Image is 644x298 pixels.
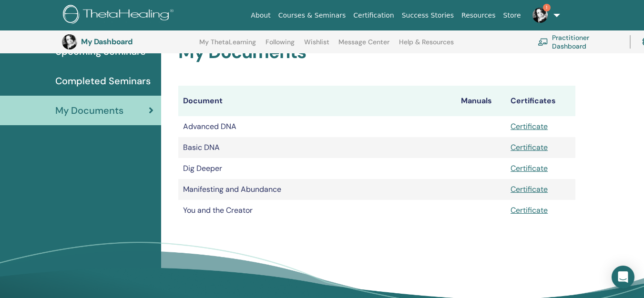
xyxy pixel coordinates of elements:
a: Wishlist [304,38,329,53]
a: My ThetaLearning [199,38,256,53]
th: Manuals [456,86,506,116]
a: Certificate [511,142,548,152]
a: Practitioner Dashboard [538,31,618,52]
a: Success Stories [398,7,458,24]
h2: My Documents [178,41,575,63]
a: Resources [458,7,500,24]
div: Open Intercom Messenger [612,266,634,288]
td: You and the Creator [178,200,456,221]
a: Message Center [338,38,389,53]
a: Certification [349,7,398,24]
span: 1 [543,4,551,11]
a: Store [500,7,525,24]
td: Dig Deeper [178,158,456,179]
span: My Documents [55,103,123,118]
a: About [247,7,274,24]
a: Certificate [511,184,548,194]
td: Advanced DNA [178,116,456,137]
th: Document [178,86,456,116]
img: default.jpg [532,8,548,23]
a: Certificate [511,163,548,173]
img: logo.png [63,5,177,26]
h3: My Dashboard [81,37,176,46]
span: Completed Seminars [55,74,151,88]
a: Following [266,38,295,53]
a: Help & Resources [399,38,454,53]
img: chalkboard-teacher.svg [538,38,548,46]
td: Basic DNA [178,137,456,158]
a: Certificate [511,205,548,215]
img: default.jpg [62,34,77,50]
th: Certificates [506,86,575,116]
a: Certificate [511,121,548,131]
a: Courses & Seminars [275,7,350,24]
td: Manifesting and Abundance [178,179,456,200]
